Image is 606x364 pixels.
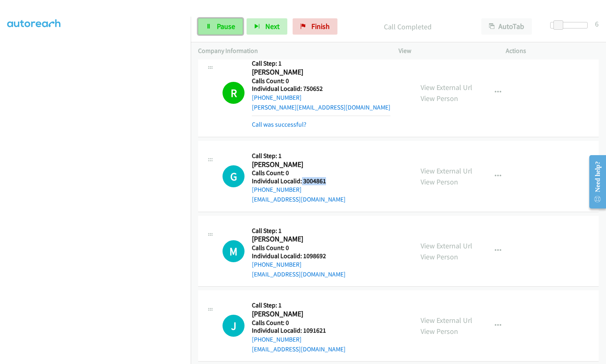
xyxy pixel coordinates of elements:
[223,240,245,262] h1: M
[252,77,390,85] h5: Calls Count: 0
[223,315,245,337] div: The call is yet to be attempted
[223,82,245,104] h1: R
[421,241,472,250] a: View External Url
[252,59,390,68] h5: Call Step: 1
[252,227,346,235] h5: Call Step: 1
[252,68,329,77] h2: [PERSON_NAME]
[223,165,245,187] div: The call is yet to be attempted
[421,316,472,325] a: View External Url
[252,169,346,177] h5: Calls Count: 0
[421,83,472,92] a: View External Url
[223,315,245,337] h1: J
[399,46,491,56] p: View
[252,152,346,160] h5: Call Step: 1
[198,18,243,35] a: Pause
[252,335,302,343] a: [PHONE_NUMBER]
[223,165,245,187] h1: G
[252,195,346,203] a: [EMAIL_ADDRESS][DOMAIN_NAME]
[481,18,532,35] button: AutoTab
[265,22,280,31] span: Next
[348,21,467,32] p: Call Completed
[252,103,390,111] a: [PERSON_NAME][EMAIL_ADDRESS][DOMAIN_NAME]
[252,186,302,193] a: [PHONE_NUMBER]
[582,149,606,214] iframe: Resource Center
[421,166,472,175] a: View External Url
[421,327,458,336] a: View Person
[421,252,458,261] a: View Person
[198,46,384,56] p: Company Information
[252,94,302,101] a: [PHONE_NUMBER]
[252,85,390,93] h5: Individual Localid: 750652
[252,177,346,185] h5: Individual Localid: 3004861
[252,121,306,128] a: Call was successful?
[311,22,330,31] span: Finish
[421,177,458,186] a: View Person
[252,301,346,309] h5: Call Step: 1
[252,261,302,268] a: [PHONE_NUMBER]
[252,235,329,244] h2: [PERSON_NAME]
[506,46,599,56] p: Actions
[252,160,329,169] h2: [PERSON_NAME]
[252,327,346,335] h5: Individual Localid: 1091621
[252,319,346,327] h5: Calls Count: 0
[252,252,346,260] h5: Individual Localid: 1098692
[293,18,337,35] a: Finish
[252,345,346,353] a: [EMAIL_ADDRESS][DOMAIN_NAME]
[217,22,235,31] span: Pause
[247,18,287,35] button: Next
[252,244,346,252] h5: Calls Count: 0
[421,94,458,103] a: View Person
[252,309,329,319] h2: [PERSON_NAME]
[595,18,599,29] div: 6
[252,270,346,278] a: [EMAIL_ADDRESS][DOMAIN_NAME]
